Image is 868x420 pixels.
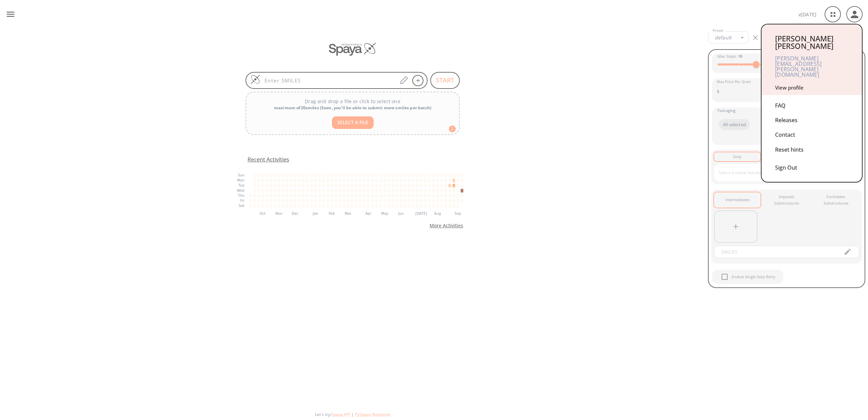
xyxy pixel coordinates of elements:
div: [PERSON_NAME] [PERSON_NAME] [775,35,848,50]
div: Sign Out [775,157,848,175]
div: FAQ [775,98,848,113]
div: Releases [775,113,848,128]
div: Reset hints [775,142,848,157]
div: Contact [775,128,848,142]
a: View profile [775,84,804,91]
div: [PERSON_NAME][EMAIL_ADDRESS][PERSON_NAME][DOMAIN_NAME] [775,50,848,83]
